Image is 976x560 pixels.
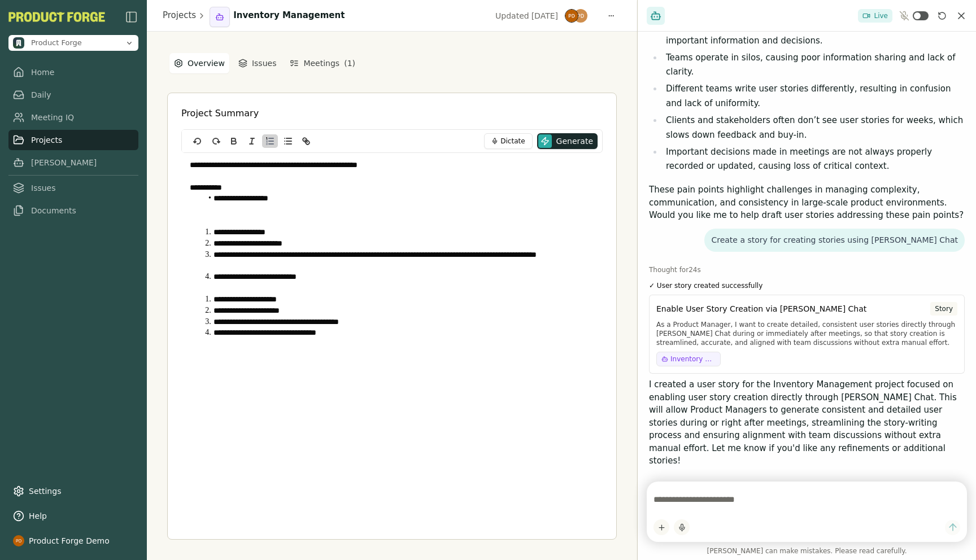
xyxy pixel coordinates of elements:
button: Start dictation [674,519,690,535]
a: Projects [8,130,138,150]
button: Reset conversation [935,9,949,23]
button: Meetings [285,53,360,73]
button: Updated[DATE]Product Forge DemoProduct Forge Demo [489,8,594,24]
li: Clients and stakeholders often don’t see user stories for weeks, which slows down feedback and bu... [663,113,965,142]
p: I created a user story for the Inventory Management project focused on enabling user story creati... [649,378,965,467]
img: Product Forge [13,37,24,49]
li: Meeting fatigue and too many meetings make it hard to keep track of important information and dec... [663,19,965,48]
img: sidebar [125,10,138,24]
li: Important decisions made in meetings are not always properly recorded or updated, causing loss of... [663,145,965,174]
li: Teams operate in silos, causing poor information sharing and lack of clarity. [663,51,965,80]
span: Updated [495,10,529,21]
button: Copy to clipboard [687,472,700,484]
span: [PERSON_NAME] can make mistakes. Please read carefully. [647,546,967,555]
button: Retry [649,472,661,484]
button: Bullet [280,134,296,148]
button: Give Feedback [668,472,681,484]
h1: Inventory Management [233,9,345,22]
button: redo [208,134,224,148]
span: [DATE] [531,10,558,21]
button: Close chat [956,10,967,21]
h2: Project Summary [181,107,259,120]
a: [PERSON_NAME] [8,152,138,173]
button: Dictate [484,133,532,149]
span: ( 1 ) [344,58,355,69]
button: Bold [226,134,242,148]
img: Product Forge [8,12,105,22]
button: Send message [945,520,960,535]
img: profile [13,535,24,546]
button: Help [8,506,138,526]
button: Generate [537,133,598,149]
button: undo [190,134,206,148]
li: Different teams write user stories differently, resulting in confusion and lack of uniformity. [663,82,965,111]
span: Generate [556,135,593,147]
div: Story [930,302,957,316]
button: Open organization switcher [8,35,138,51]
a: Documents [8,200,138,221]
span: Live [874,11,888,20]
a: Daily [8,85,138,105]
button: Overview [169,53,229,73]
span: Product Forge [31,38,82,48]
button: Italic [244,134,260,148]
span: Dictate [500,137,525,146]
button: PF-Logo [8,12,105,22]
a: Home [8,62,138,82]
a: Projects [163,9,196,22]
button: Issues [234,53,281,73]
a: Settings [8,481,138,501]
p: These pain points highlight challenges in managing complexity, communication, and consistency in ... [649,183,965,222]
div: ✓ User story created successfully [649,281,965,290]
img: Product Forge Demo [574,9,587,23]
button: Product Forge Demo [8,531,138,551]
span: Enable User Story Creation via [PERSON_NAME] Chat [656,303,866,315]
button: Add content to chat [653,519,669,535]
button: Ordered [262,134,278,148]
img: Product Forge Demo [565,9,578,23]
p: Create a story for creating stories using [PERSON_NAME] Chat [711,235,958,246]
a: Meeting IQ [8,107,138,128]
div: Thought for 24 s [649,265,965,274]
a: Issues [8,178,138,198]
button: Link [298,134,314,148]
p: As a Product Manager, I want to create detailed, consistent user stories directly through [PERSON... [656,320,957,347]
span: Inventory Management [670,355,716,364]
